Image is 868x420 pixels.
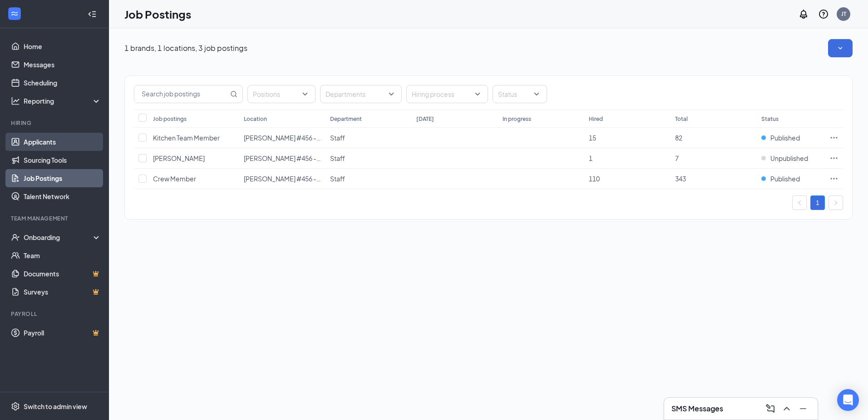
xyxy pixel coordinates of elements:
[325,169,412,189] td: Staff
[811,196,824,210] a: 1
[829,133,838,142] svg: Ellipses
[779,401,794,416] button: ChevronUp
[818,9,829,20] svg: QuestionInfo
[829,174,838,183] svg: Ellipses
[24,246,101,265] a: Team
[239,169,325,189] td: Culver's #456 - Wales
[124,6,191,22] h1: Job Postings
[584,110,671,128] th: Hired
[792,195,807,210] button: left
[765,403,776,414] svg: ComposeMessage
[836,44,845,53] svg: SmallChevronDown
[325,148,412,169] td: Staff
[124,43,247,53] p: 1 brands, 1 locations, 3 job postings
[757,110,825,128] th: Status
[24,151,101,169] a: Sourcing Tools
[841,10,846,18] div: JT
[810,195,825,210] li: 1
[589,154,592,162] span: 1
[11,233,20,242] svg: UserCheck
[24,96,102,105] div: Reporting
[153,175,196,183] span: Crew Member
[11,96,20,105] svg: Analysis
[239,128,325,148] td: Culver's #456 - Wales
[10,9,19,18] svg: WorkstreamLogo
[325,128,412,148] td: Staff
[671,404,723,414] h3: SMS Messages
[829,195,843,210] li: Next Page
[330,154,345,162] span: Staff
[792,195,807,210] li: Previous Page
[770,174,800,183] span: Published
[675,154,679,162] span: 7
[330,115,362,123] div: Department
[244,134,384,142] span: [PERSON_NAME] #456 - [GEOGRAPHIC_DATA]
[24,55,101,74] a: Messages
[11,310,99,318] div: Payroll
[796,401,810,416] button: Minimize
[763,401,778,416] button: ComposeMessage
[675,134,682,142] span: 82
[230,90,237,98] svg: MagnifyingGlass
[24,265,101,283] a: DocumentsCrown
[24,402,87,411] div: Switch to admin view
[770,154,808,163] span: Unpublished
[24,74,101,92] a: Scheduling
[24,187,101,205] a: Talent Network
[24,324,101,342] a: PayrollCrown
[829,195,843,210] button: right
[153,154,205,162] span: [PERSON_NAME]
[797,200,802,205] span: left
[239,148,325,169] td: Culver's #456 - Wales
[798,403,809,414] svg: Minimize
[24,133,101,151] a: Applicants
[24,169,101,187] a: Job Postings
[244,154,384,162] span: [PERSON_NAME] #456 - [GEOGRAPHIC_DATA]
[24,37,101,55] a: Home
[11,402,20,411] svg: Settings
[153,115,187,123] div: Job postings
[330,134,345,142] span: Staff
[24,283,101,301] a: SurveysCrown
[330,175,345,183] span: Staff
[589,175,600,183] span: 110
[134,85,228,103] input: Search job postings
[153,134,220,142] span: Kitchen Team Member
[770,133,800,142] span: Published
[671,110,757,128] th: Total
[244,115,267,123] div: Location
[675,175,686,183] span: 343
[837,389,859,411] div: Open Intercom Messenger
[798,9,809,20] svg: Notifications
[11,215,99,222] div: Team Management
[781,403,792,414] svg: ChevronUp
[88,10,97,19] svg: Collapse
[589,134,596,142] span: 15
[24,233,94,242] div: Onboarding
[412,110,498,128] th: [DATE]
[828,39,853,57] button: SmallChevronDown
[11,119,99,127] div: Hiring
[244,175,384,183] span: [PERSON_NAME] #456 - [GEOGRAPHIC_DATA]
[829,154,838,163] svg: Ellipses
[498,110,584,128] th: In progress
[833,200,838,205] span: right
